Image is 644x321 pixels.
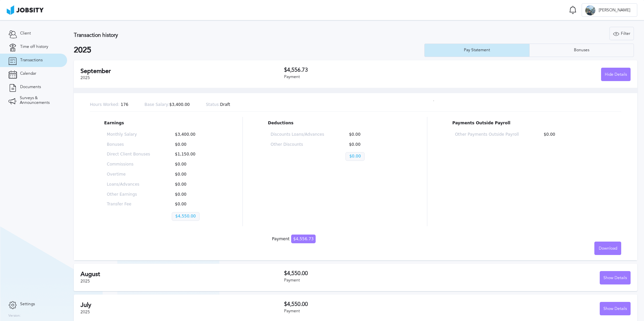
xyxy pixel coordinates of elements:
[599,246,617,251] span: Download
[80,68,284,75] h2: September
[80,310,90,314] span: 2025
[172,182,215,187] p: $0.00
[582,3,637,17] button: J[PERSON_NAME]
[20,58,43,63] span: Transactions
[594,242,621,255] button: Download
[291,235,316,243] span: $4,556.73
[345,142,399,147] p: $0.00
[601,68,631,81] button: Hide Details
[80,75,90,80] span: 2025
[455,132,519,137] p: Other Payments Outside Payroll
[571,48,593,53] div: Bonuses
[268,121,402,126] p: Deductions
[107,202,150,207] p: Transfer Fee
[107,162,150,167] p: Commissions
[284,75,458,79] div: Payment
[172,132,215,137] p: $3,400.00
[104,121,218,126] p: Earnings
[172,142,215,147] p: $0.00
[345,152,364,161] p: $0.00
[74,32,380,38] h3: Transaction history
[609,27,634,40] button: Filter
[600,302,630,316] div: Show Details
[284,67,458,73] h3: $4,556.73
[20,302,35,307] span: Settings
[7,5,44,15] img: ab4bad089aa723f57921c736e9817d99.png
[145,103,190,107] p: $3,400.00
[172,152,215,157] p: $1,150.00
[107,182,150,187] p: Loans/Advances
[284,270,458,276] h3: $4,550.00
[20,31,31,36] span: Client
[452,121,607,126] p: Payments Outside Payroll
[107,172,150,177] p: Overtime
[107,142,150,147] p: Bonuses
[206,103,230,107] p: Draft
[172,212,200,221] p: $4,550.00
[540,132,604,137] p: $0.00
[107,152,150,157] p: Direct Client Bonuses
[284,301,458,307] h3: $4,550.00
[80,302,284,309] h2: July
[271,132,324,137] p: Discounts Loans/Advances
[90,102,119,107] span: Hours Worked:
[595,8,634,13] span: [PERSON_NAME]
[284,309,458,314] div: Payment
[424,44,529,57] button: Pay Statement
[172,192,215,197] p: $0.00
[461,48,493,53] div: Pay Statement
[20,96,59,105] span: Surveys & Announcements
[600,302,631,315] button: Show Details
[345,132,399,137] p: $0.00
[610,27,634,41] div: Filter
[107,192,150,197] p: Other Earnings
[206,102,220,107] span: Status:
[80,279,90,283] span: 2025
[107,132,150,137] p: Monthly Salary
[145,102,169,107] span: Base Salary:
[600,271,630,285] div: Show Details
[8,314,21,318] label: Version:
[601,68,630,81] div: Hide Details
[585,5,595,15] div: J
[74,46,424,55] h2: 2025
[600,271,631,284] button: Show Details
[284,278,458,283] div: Payment
[80,271,284,278] h2: August
[172,202,215,207] p: $0.00
[271,142,324,147] p: Other Discounts
[20,71,36,76] span: Calendar
[172,172,215,177] p: $0.00
[20,45,48,49] span: Time off history
[529,44,634,57] button: Bonuses
[172,162,215,167] p: $0.00
[90,103,128,107] p: 176
[20,85,41,89] span: Documents
[272,237,316,242] div: Payment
